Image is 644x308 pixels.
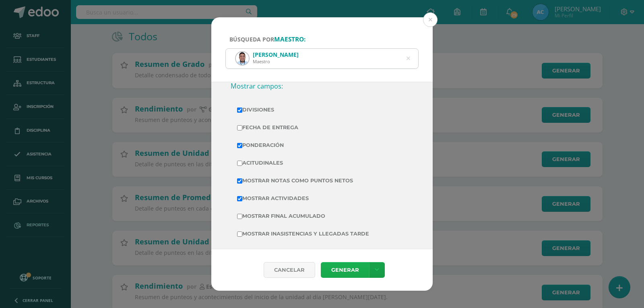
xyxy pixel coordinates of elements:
[237,232,242,237] input: Mostrar inasistencias y llegadas tarde
[237,157,407,169] label: Acitudinales
[231,78,413,95] h3: Mostrar campos:
[237,122,407,133] label: Fecha de Entrega
[237,175,407,186] label: Mostrar Notas Como Puntos Netos
[237,196,242,201] input: Mostrar Actividades
[237,228,407,240] label: Mostrar inasistencias y llegadas tarde
[236,52,249,65] img: fb9320b3a1c1aec69a1a791d2da3566a.png
[237,140,407,151] label: Ponderación
[237,193,407,204] label: Mostrar Actividades
[237,125,242,130] input: Fecha de Entrega
[321,262,369,278] a: Generar
[237,104,407,116] label: Divisiones
[229,35,305,43] span: Búsqueda por
[237,211,407,222] label: Mostrar Final Acumulado
[253,51,299,58] div: [PERSON_NAME]
[237,161,242,166] input: Acitudinales
[237,107,242,113] input: Divisiones
[237,178,242,184] input: Mostrar Notas Como Puntos Netos
[253,58,299,64] div: Maestro
[237,143,242,148] input: Ponderación
[274,35,305,43] strong: maestro:
[423,12,438,27] button: Close (Esc)
[226,49,418,68] input: ej. Nicholas Alekzander, etc.
[264,262,315,278] div: Cancelar
[237,214,242,219] input: Mostrar Final Acumulado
